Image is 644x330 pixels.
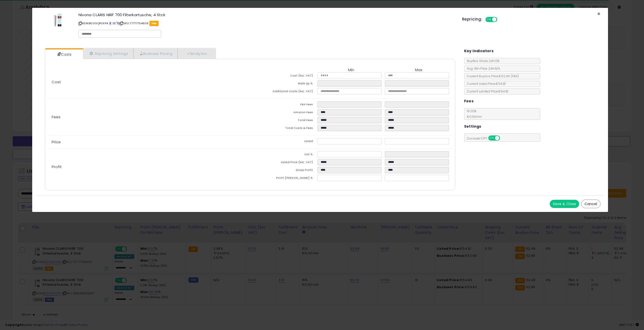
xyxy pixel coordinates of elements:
span: ( FBA ) [511,74,519,78]
td: Mark up % [250,80,317,88]
span: FBA [149,21,159,26]
span: Avg. Win Price 24h: N/A [464,66,500,71]
p: Price [48,140,250,144]
td: Listed [250,138,317,146]
h5: Repricing: [462,17,482,21]
td: Amazon Fees [250,109,317,117]
p: Fees [48,115,250,119]
span: BuyBox Share 24h: 0% [464,59,499,63]
span: OFF [499,136,507,140]
td: Vat % [250,151,317,159]
th: Min [317,68,385,72]
a: Your listing only [116,21,119,25]
span: 15.00 % [464,109,482,119]
span: ON [489,136,495,140]
h5: Key Indicators [464,48,494,54]
td: FBA Fees [250,101,317,109]
span: €0.30 min [464,114,482,119]
h5: Fees [464,98,474,104]
td: Profit [PERSON_NAME] % [250,175,317,183]
span: €52.95 [499,74,519,78]
span: ON [486,17,492,22]
span: OFF [497,17,505,22]
button: Save & Close [550,200,579,208]
p: Profit [48,165,250,169]
td: Gross Profit [250,167,317,175]
img: 419YSA3GttL._SL60_.jpg [51,13,64,28]
a: All offer listings [113,21,116,25]
button: Cancel [581,200,600,208]
a: Repricing Settings [83,48,133,59]
span: Current Buybox Price: [464,74,519,78]
h5: Settings [464,123,481,130]
a: BuyBox page [109,21,112,25]
span: Current Landed Price: €54.81 [464,89,508,93]
a: Analytics [178,48,215,59]
h3: Nivona CLARIS NIRF 700 Filterkartusche, 4 Stck [79,13,454,17]
td: Additional Costs (Exc. VAT) [250,88,317,96]
span: × [597,10,600,17]
td: Total Costs & Fees [250,125,317,133]
p: ASIN: B00GQPUXPA | SKU: 77777754609 [79,19,454,27]
td: Cost (Exc. VAT) [250,72,317,80]
a: Business Pricing [133,48,178,59]
p: Cost [48,80,250,84]
th: Max [385,68,452,72]
a: Costs [45,49,83,60]
td: Total Fees [250,117,317,125]
span: Current Listed Price: €54.81 [464,82,506,86]
span: Consider CPT: [464,136,507,141]
td: Listed Price (Exc. VAT) [250,159,317,167]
